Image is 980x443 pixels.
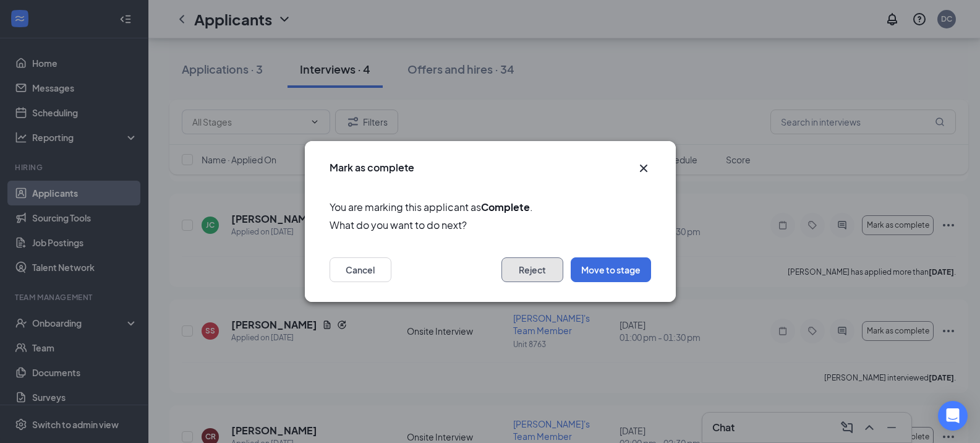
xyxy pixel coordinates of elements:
[330,257,391,282] button: Cancel
[330,199,651,215] span: You are marking this applicant as .
[938,401,968,431] div: Open Intercom Messenger
[571,257,651,282] button: Move to stage
[330,217,651,233] span: What do you want to do next?
[330,161,414,174] h3: Mark as complete
[481,200,530,213] b: Complete
[501,257,563,282] button: Reject
[636,161,651,176] button: Close
[636,161,651,176] svg: Cross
